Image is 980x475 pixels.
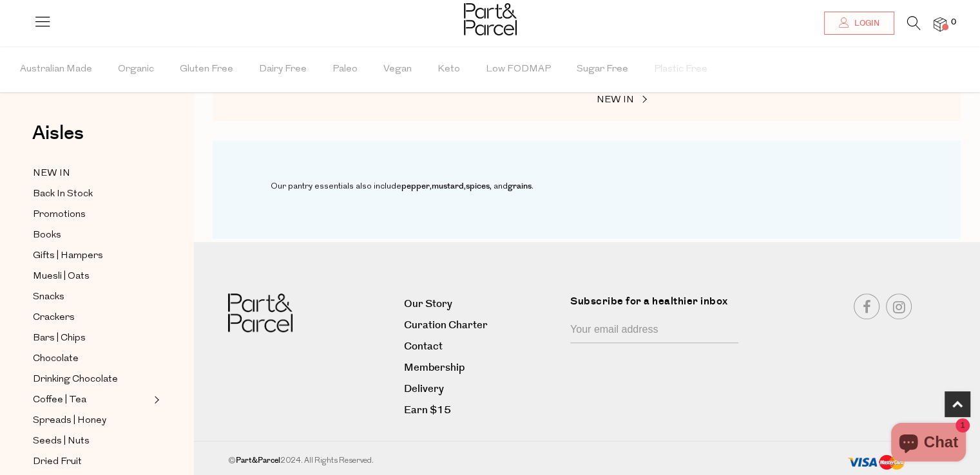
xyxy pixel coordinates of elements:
[33,330,150,346] a: Bars | Chips
[466,180,490,192] a: spices
[20,47,92,92] span: Australian Made
[851,18,879,29] span: Login
[33,187,93,202] span: Back In Stock
[33,310,150,326] a: Crackers
[33,290,64,305] span: Snacks
[847,454,905,471] img: payment-methods.png
[32,119,84,147] span: Aisles
[33,371,150,387] a: Drinking Chocolate
[597,95,634,105] span: NEW IN
[271,179,903,194] p: Our pantry essentials also include , , , and .
[33,227,150,243] a: Books
[570,293,746,319] label: Subscribe for a healthier inbox
[118,47,154,92] span: Organic
[934,17,946,31] a: 0
[33,392,150,408] a: Coffee | Tea
[401,180,430,192] a: pepper
[33,454,150,470] a: Dried Fruit
[228,293,293,333] img: Part&Parcel
[32,124,84,156] a: Aisles
[432,180,464,192] a: mustard
[383,47,412,92] span: Vegan
[151,392,160,407] button: Expand/Collapse Coffee | Tea
[437,47,460,92] span: Keto
[33,434,90,449] span: Seeds | Nuts
[404,359,561,377] a: Membership
[486,47,551,92] span: Low FODMAP
[180,47,233,92] span: Gluten Free
[887,423,970,465] inbox-online-store-chat: Shopify online store chat
[33,166,70,182] span: NEW IN
[33,331,86,346] span: Bars | Chips
[235,455,280,466] b: Part&Parcel
[33,413,106,429] span: Spreads | Honey
[33,433,150,449] a: Seeds | Nuts
[33,351,79,367] span: Chocolate
[33,186,150,202] a: Back In Stock
[33,228,61,243] span: Books
[33,393,86,408] span: Coffee | Tea
[577,47,628,92] span: Sugar Free
[404,317,561,334] a: Curation Charter
[948,17,959,28] span: 0
[33,351,150,367] a: Chocolate
[33,372,118,387] span: Drinking Chocolate
[259,47,307,92] span: Dairy Free
[33,248,150,264] a: Gifts | Hampers
[824,12,894,35] a: Login
[33,248,103,264] span: Gifts | Hampers
[33,165,150,182] a: NEW IN
[332,47,358,92] span: Paleo
[33,207,86,223] span: Promotions
[33,207,150,223] a: Promotions
[464,3,517,35] img: Part&Parcel
[597,92,725,109] a: NEW IN
[404,338,561,355] a: Contact
[33,413,150,429] a: Spreads | Honey
[33,268,150,284] a: Muesli | Oats
[404,295,561,313] a: Our Story
[33,454,82,470] span: Dried Fruit
[404,402,561,419] a: Earn $15
[404,380,561,398] a: Delivery
[654,47,707,92] span: Plastic Free
[228,454,758,467] div: © 2024. All Rights Reserved.
[33,269,90,284] span: Muesli | Oats
[570,319,738,343] input: Your email address
[33,289,150,305] a: Snacks
[508,180,532,192] a: grains
[33,310,75,326] span: Crackers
